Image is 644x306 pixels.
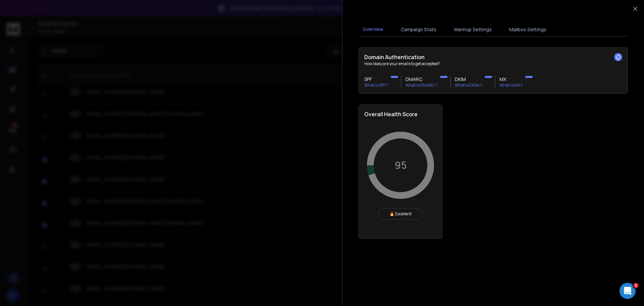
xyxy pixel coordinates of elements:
[450,22,496,37] button: Warmup Settings
[406,83,437,88] p: What is DMARC ?
[394,159,407,171] p: 95
[364,110,437,118] h2: Overall Health Score
[406,76,437,83] h3: DMARC
[364,53,622,61] h2: Domain Authentication
[633,283,639,288] span: 1
[364,61,622,67] p: How likely are your emails to get accepted?
[359,22,387,37] button: Overview
[397,22,440,37] button: Campaign Stats
[499,83,523,88] p: What is MX ?
[620,283,636,299] iframe: Intercom live chat
[499,76,523,83] h3: MX
[505,22,550,37] button: Mailbox Settings
[455,83,482,88] p: What is DKIM ?
[364,76,388,83] h3: SPF
[379,208,422,220] div: 🔥 Excellent
[455,76,482,83] h3: DKIM
[364,83,388,88] p: What is SPF ?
